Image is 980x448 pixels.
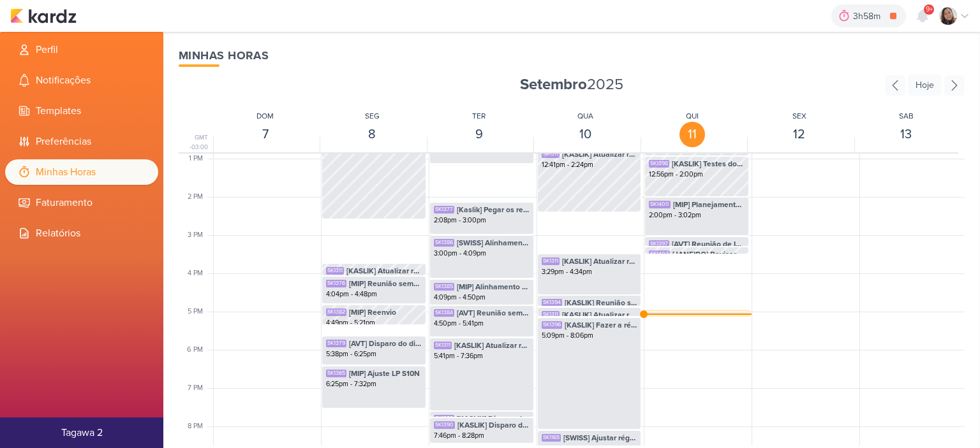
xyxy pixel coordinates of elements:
[542,331,637,341] div: 5:09pm - 8:06pm
[787,122,812,147] div: 12
[365,110,380,122] div: SEG
[520,75,623,95] span: 2025
[434,206,454,213] div: SK1377
[649,170,745,180] div: 12:56pm - 2:00pm
[434,283,454,291] div: SK1385
[326,289,422,300] div: 4:04pm - 4:48pm
[457,204,530,215] span: [Kaslik] Pegar os resultados dos disparo e atualizar planilha
[939,7,957,25] img: Sharlene Khoury
[686,110,699,122] div: QUI
[562,148,637,160] span: [KASLIK] Atualizar relatório de leads que o [PERSON_NAME] pediu
[649,240,669,248] div: SK1397
[542,434,561,442] div: SK1165
[326,340,346,347] div: SK1379
[326,349,422,359] div: 5:38pm - 6:25pm
[189,154,211,164] div: 1 PM
[853,10,884,23] div: 3h58m
[899,110,914,122] div: SAB
[565,297,637,308] span: [KASLIK] Reunião semanal
[573,122,598,147] div: 10
[542,321,562,329] div: SK1396
[457,281,530,293] span: [MIP] Alinhamento de Social - 16:00 as 17:00hs.
[577,110,593,122] div: QUA
[926,4,933,15] span: 9+
[349,338,422,349] span: [AVT] Disparo do dia 10/09 - Éden
[349,368,420,379] span: [MIP] Ajuste LP S10N
[457,307,530,319] span: [AVT] Reunião semanal - 17 as 18hs
[472,110,486,122] div: TER
[466,122,492,147] div: 9
[679,122,705,147] div: 11
[188,307,211,317] div: 5 PM
[457,413,530,424] span: [KASLIK] Disparo do dia 10/09 - LEADS NOVOS E ANTIGOS
[5,98,158,124] li: Templates
[349,278,422,289] span: [MIP] Reunião semanal - 16h as 17:30hs
[434,415,454,423] div: SK1389
[434,249,530,259] div: 3:00pm - 4:09pm
[434,342,452,349] div: SK1311
[792,110,806,122] div: SEX
[5,129,158,154] li: Preferências
[179,47,965,64] div: Minhas Horas
[434,431,530,441] div: 7:46pm - 8:28pm
[542,267,637,277] div: 3:29pm - 4:34pm
[454,340,530,351] span: [KASLIK] Atualizar relatório de leads que o [PERSON_NAME] pediu
[520,75,587,94] strong: Setembro
[562,309,637,321] span: [KASLIK] Atualizar relatório de leads que o [PERSON_NAME] pediu
[457,237,530,249] span: [SWISS] Alinhamento régua de comunicação [GEOGRAPHIC_DATA] e TAGAWA
[188,192,211,203] div: 2 PM
[326,318,422,328] div: 4:49pm - 5:21pm
[253,122,278,147] div: 7
[434,215,530,226] div: 2:08pm - 3:00pm
[188,268,211,279] div: 4 PM
[649,201,671,208] div: SK1400
[565,319,637,331] span: [KASLIK] Fazer a régua do lançamento do HIS 2
[542,150,560,158] div: SK1311
[672,158,745,170] span: [KASLIK] Testes do disparo de kaslik
[672,238,745,250] span: [AVT] Reunião de Inbound e social
[542,311,560,319] div: SK1311
[542,257,560,265] div: SK1311
[649,210,745,220] div: 2:00pm - 3:02pm
[893,122,919,147] div: 13
[326,280,346,287] div: SK1376
[5,159,158,185] li: Minhas Horas
[326,379,422,389] div: 6:25pm - 7:32pm
[672,314,745,325] span: [JANEIRO] Revisar os conteudos de Carbon e liberar para aprovação do cliente
[10,8,77,24] img: kardz.app
[649,160,669,168] div: SK1398
[346,265,422,277] span: [KASLIK] Atualizar relatório de leads que o [PERSON_NAME] pediu
[188,230,211,241] div: 3 PM
[434,309,454,317] div: SK1384
[5,68,158,93] li: Notificações
[434,293,530,303] div: 4:09pm - 4:50pm
[326,370,346,377] div: SK1365
[179,133,211,152] div: GMT -03:00
[434,351,530,361] div: 5:41pm - 7:36pm
[672,249,745,260] span: [JANEIRO] Revisar os conteudos de Carbon e liberar para aprovação do cliente
[434,421,455,429] div: SK1390
[649,250,670,258] div: SK1402
[5,220,158,246] li: Relatórios
[457,419,530,431] span: [KASLIK] Disparo do dia 10/09 - CORRETORES
[326,267,344,275] div: SK1311
[188,421,211,432] div: 8 PM
[542,160,637,170] div: 12:41pm - 2:24pm
[542,299,562,307] div: SK1394
[349,307,396,318] span: [MIP] Reenvio
[563,432,637,444] span: [SWISS] Ajustar régua de Swiss
[188,383,211,394] div: 7 PM
[5,190,158,215] li: Faturamento
[5,37,158,62] li: Perfil
[434,239,454,247] div: SK1386
[359,122,385,147] div: 8
[256,110,274,122] div: DOM
[908,75,942,96] div: Hoje
[562,256,637,267] span: [KASLIK] Atualizar relatório de leads que o [PERSON_NAME] pediu
[326,308,346,316] div: SK1382
[673,199,745,210] span: [MIP] Planejamento Terras De Minas
[434,319,530,329] div: 4:50pm - 5:41pm
[187,345,211,356] div: 6 PM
